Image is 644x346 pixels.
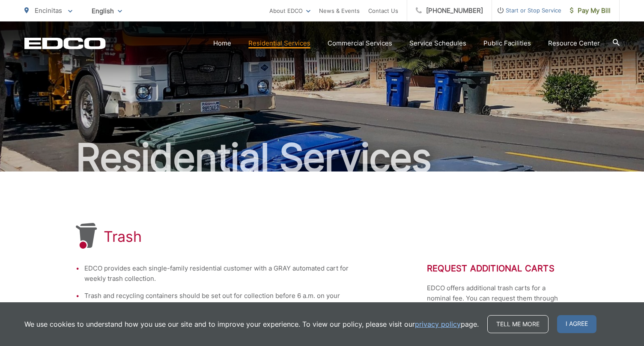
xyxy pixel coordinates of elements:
a: privacy policy [415,319,461,329]
span: Encinitas [35,6,62,15]
a: Service Schedules [409,38,466,48]
span: Pay My Bill [570,6,611,16]
a: Residential Services [248,38,310,48]
li: EDCO provides each single-family residential customer with a GRAY automated cart for weekly trash... [84,263,358,284]
h2: Residential Services [24,136,620,179]
p: We use cookies to understand how you use our site and to improve your experience. To view our pol... [24,319,479,329]
a: Contact Us [368,6,398,16]
a: Resource Center [548,38,600,48]
li: Trash and recycling containers should be set out for collection before 6 a.m. on your service day. [84,291,358,311]
a: About EDCO [269,6,310,16]
h1: Trash [104,228,142,245]
a: Tell me more [487,315,549,333]
a: Home [213,38,231,48]
span: I agree [557,315,596,333]
span: English [85,3,128,18]
h2: Request Additional Carts [427,263,568,274]
p: EDCO offers additional trash carts for a nominal fee. You can request them through EDCO’s Contact... [427,283,568,314]
a: Public Facilities [483,38,531,48]
a: Commercial Services [328,38,392,48]
a: EDCD logo. Return to the homepage. [24,37,106,49]
a: News & Events [319,6,360,16]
